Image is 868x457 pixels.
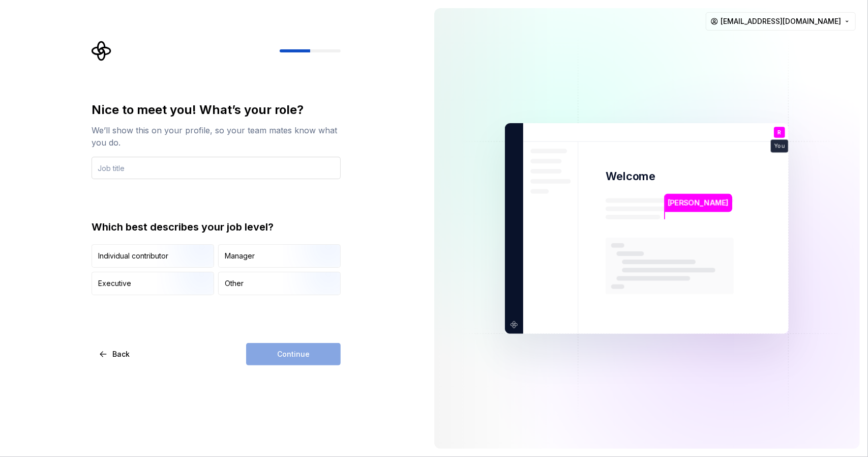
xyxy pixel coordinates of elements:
div: We’ll show this on your profile, so your team mates know what you do. [92,124,341,149]
div: Nice to meet you! What’s your role? [92,102,341,118]
div: Individual contributor [98,251,168,261]
p: You [774,144,785,149]
span: Back [112,349,130,359]
button: [EMAIL_ADDRESS][DOMAIN_NAME] [706,12,856,31]
div: Manager [225,251,255,261]
input: Job title [92,157,341,179]
div: Executive [98,278,131,289]
div: Other [225,278,244,289]
div: Which best describes your job level? [92,220,341,234]
span: [EMAIL_ADDRESS][DOMAIN_NAME] [721,16,841,26]
p: R [778,130,782,135]
button: Back [92,343,138,365]
p: [PERSON_NAME] [668,197,729,209]
svg: Supernova Logo [92,41,112,61]
p: Welcome [606,169,655,184]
